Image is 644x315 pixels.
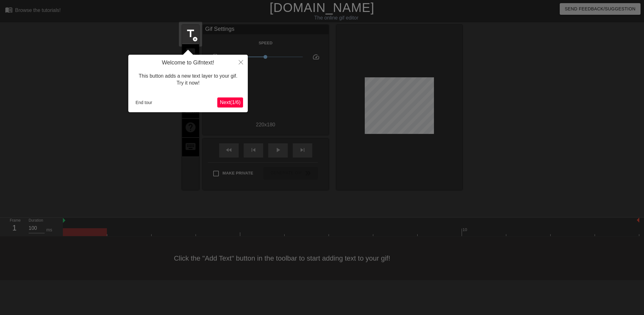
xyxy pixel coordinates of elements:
[217,97,243,108] button: Next
[133,66,243,93] div: This button adds a new text layer to your gif. Try it now!
[133,59,243,66] h4: Welcome to Gifntext!
[133,98,155,107] button: End tour
[220,100,241,105] span: Next ( 1 / 6 )
[234,55,248,69] button: Close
